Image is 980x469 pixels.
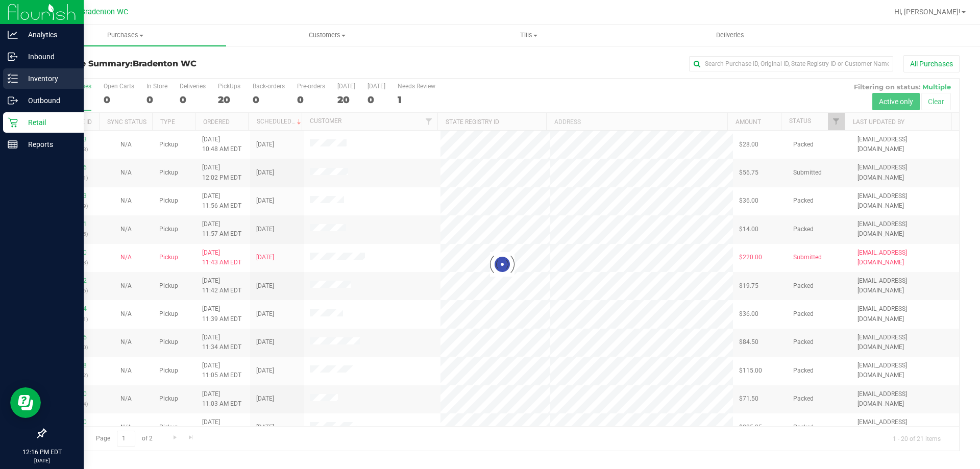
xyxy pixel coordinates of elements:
a: Deliveries [629,24,831,46]
inline-svg: Outbound [8,95,18,106]
inline-svg: Reports [8,139,18,150]
span: Bradenton WC [81,8,128,16]
p: Analytics [18,29,79,41]
button: All Purchases [903,55,960,72]
span: Tills [428,31,629,40]
p: Inbound [18,51,79,63]
a: Customers [226,24,428,46]
input: Search Purchase ID, Original ID, State Registry ID or Customer Name... [689,56,893,71]
a: Tills [428,24,629,46]
span: Deliveries [702,31,758,40]
inline-svg: Analytics [8,30,18,40]
p: [DATE] [5,457,79,464]
span: Customers [227,31,427,40]
p: Inventory [18,72,79,85]
p: 12:16 PM EDT [5,448,79,457]
p: Retail [18,116,79,129]
inline-svg: Inbound [8,52,18,62]
inline-svg: Inventory [8,73,18,84]
iframe: Resource center [10,387,41,418]
p: Outbound [18,94,79,107]
span: Bradenton WC [133,59,197,68]
p: Reports [18,138,79,151]
span: Hi, [PERSON_NAME]! [894,8,961,16]
span: Purchases [24,31,226,40]
inline-svg: Retail [8,117,18,128]
a: Purchases [24,24,226,46]
h3: Purchase Summary: [45,59,350,68]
